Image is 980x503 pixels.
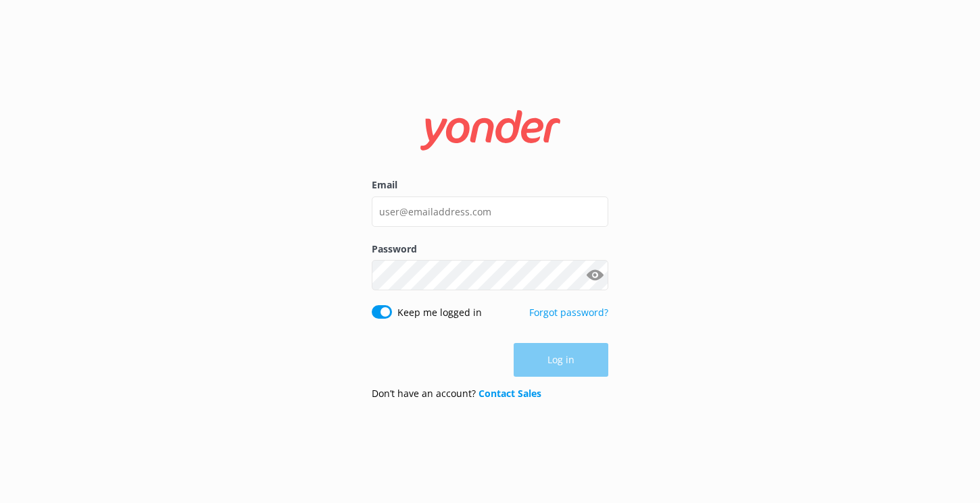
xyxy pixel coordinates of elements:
button: Show password [581,262,608,289]
p: Don’t have an account? [372,386,541,401]
label: Email [372,178,608,192]
label: Password [372,242,608,257]
a: Contact Sales [479,387,541,400]
a: Forgot password? [529,306,608,319]
input: user@emailaddress.com [372,196,608,227]
label: Keep me logged in [397,305,482,320]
